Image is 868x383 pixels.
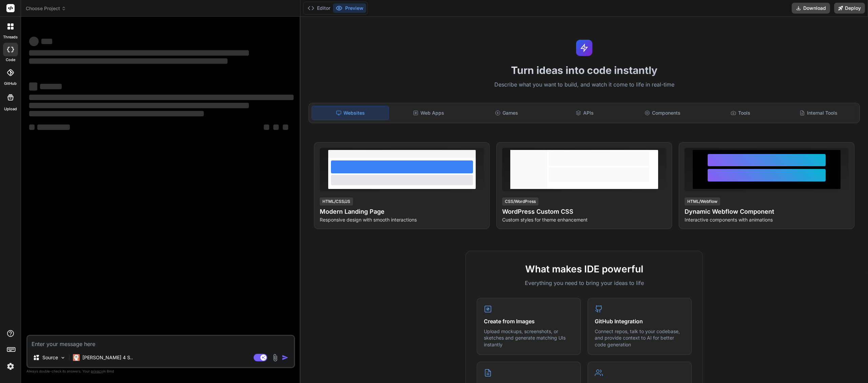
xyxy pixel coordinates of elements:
[273,125,279,130] span: ‌
[6,57,15,63] label: code
[91,369,103,373] span: privacy
[685,197,720,206] div: HTML/Webflow
[477,279,692,287] p: Everything you need to bring your ideas to life
[304,64,864,76] h1: Turn ideas into code instantly
[792,3,830,14] button: Download
[484,317,574,325] h4: Create from Images
[502,207,666,216] h4: WordPress Custom CSS
[40,84,62,89] span: ‌
[702,106,779,120] div: Tools
[41,39,52,44] span: ‌
[320,216,484,223] p: Responsive design with smooth interactions
[333,3,366,13] button: Preview
[29,50,249,56] span: ‌
[390,106,467,120] div: Web Apps
[468,106,545,120] div: Games
[595,317,685,325] h4: GitHub Integration
[685,207,849,216] h4: Dynamic Webflow Component
[60,355,66,361] img: Pick Models
[546,106,623,120] div: APIs
[283,125,288,130] span: ‌
[73,354,80,361] img: Claude 4 Sonnet
[595,328,685,348] p: Connect repos, talk to your codebase, and provide context to AI for better code generation
[37,125,70,130] span: ‌
[3,34,18,40] label: threads
[312,106,389,120] div: Websites
[624,106,701,120] div: Components
[304,80,864,89] p: Describe what you want to build, and watch it come to life in real-time
[502,216,666,223] p: Custom styles for theme enhancement
[29,82,37,91] span: ‌
[320,197,353,206] div: HTML/CSS/JS
[264,125,269,130] span: ‌
[26,368,295,375] p: Always double-check its answers. Your in Bind
[4,106,17,112] label: Upload
[29,95,294,100] span: ‌
[477,262,692,276] h2: What makes IDE powerful
[780,106,857,120] div: Internal Tools
[271,354,279,362] img: attachment
[42,354,58,361] p: Source
[282,354,289,361] img: icon
[834,3,865,14] button: Deploy
[4,81,17,87] label: GitHub
[685,216,849,223] p: Interactive components with animations
[320,207,484,216] h4: Modern Landing Page
[82,354,133,361] p: [PERSON_NAME] 4 S..
[502,197,538,206] div: CSS/WordPress
[29,58,228,64] span: ‌
[26,5,66,12] span: Choose Project
[5,361,16,372] img: settings
[29,103,249,108] span: ‌
[29,111,204,116] span: ‌
[29,125,35,130] span: ‌
[29,37,39,46] span: ‌
[484,328,574,348] p: Upload mockups, screenshots, or sketches and generate matching UIs instantly
[305,3,333,13] button: Editor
